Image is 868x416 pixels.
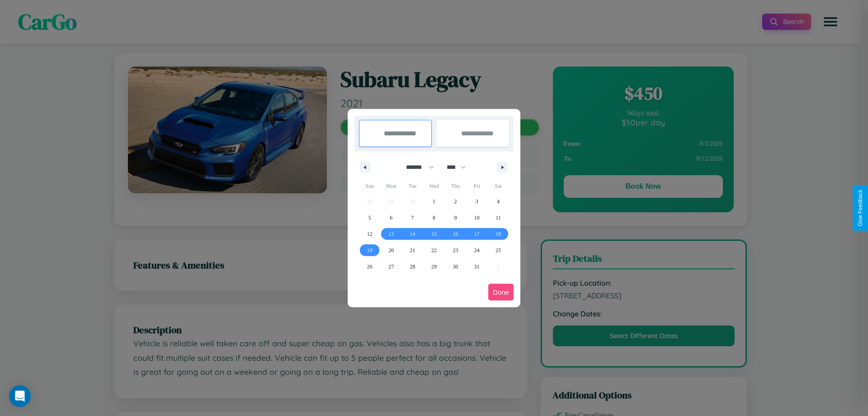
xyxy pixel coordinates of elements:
[474,242,480,258] span: 24
[402,179,423,193] span: Tue
[445,226,466,242] button: 16
[388,242,394,258] span: 20
[445,179,466,193] span: Thu
[454,210,457,226] span: 9
[410,258,415,275] span: 28
[497,193,500,210] span: 4
[466,179,487,193] span: Fri
[495,210,501,226] span: 11
[466,210,487,226] button: 10
[466,258,487,275] button: 31
[359,179,380,193] span: Sun
[857,190,863,226] div: Give Feedback
[495,242,501,258] span: 25
[445,210,466,226] button: 9
[453,258,458,275] span: 30
[431,242,437,258] span: 22
[423,226,444,242] button: 15
[466,193,487,210] button: 3
[488,226,509,242] button: 18
[474,258,480,275] span: 31
[380,226,401,242] button: 13
[423,193,444,210] button: 1
[402,226,423,242] button: 14
[445,242,466,258] button: 23
[359,226,380,242] button: 12
[423,242,444,258] button: 22
[402,210,423,226] button: 7
[488,284,514,301] button: Done
[359,242,380,258] button: 19
[466,242,487,258] button: 24
[445,193,466,210] button: 2
[423,179,444,193] span: Wed
[423,210,444,226] button: 8
[402,258,423,275] button: 28
[466,226,487,242] button: 17
[411,210,414,226] span: 7
[380,242,401,258] button: 20
[488,210,509,226] button: 11
[433,193,435,210] span: 1
[359,258,380,275] button: 26
[367,226,373,242] span: 12
[488,193,509,210] button: 4
[453,242,458,258] span: 23
[474,226,480,242] span: 17
[431,258,437,275] span: 29
[488,179,509,193] span: Sat
[380,210,401,226] button: 6
[9,385,31,407] div: Open Intercom Messenger
[368,210,371,226] span: 5
[474,210,480,226] span: 10
[388,258,394,275] span: 27
[410,226,415,242] span: 14
[367,258,373,275] span: 26
[359,210,380,226] button: 5
[402,242,423,258] button: 21
[433,210,435,226] span: 8
[423,258,444,275] button: 29
[431,226,437,242] span: 15
[445,258,466,275] button: 30
[488,242,509,258] button: 25
[453,226,458,242] span: 16
[454,193,457,210] span: 2
[476,193,478,210] span: 3
[390,210,392,226] span: 6
[410,242,415,258] span: 21
[495,226,501,242] span: 18
[380,179,401,193] span: Mon
[380,258,401,275] button: 27
[367,242,373,258] span: 19
[388,226,394,242] span: 13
